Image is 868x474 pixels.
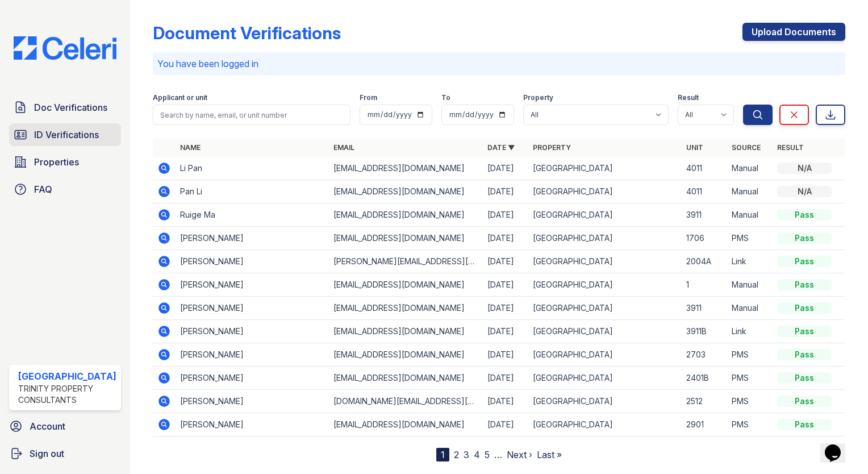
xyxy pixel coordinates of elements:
[9,123,121,146] a: ID Verifications
[820,429,857,463] iframe: chat widget
[528,390,682,413] td: [GEOGRAPHIC_DATA]
[34,182,52,196] span: FAQ
[777,186,832,197] div: N/A
[483,227,528,250] td: [DATE]
[727,250,773,273] td: Link
[483,367,528,390] td: [DATE]
[34,101,107,114] span: Doc Verifications
[153,93,207,102] label: Applicant or unit
[777,163,832,174] div: N/A
[329,343,482,367] td: [EMAIL_ADDRESS][DOMAIN_NAME]
[483,413,528,436] td: [DATE]
[176,343,329,367] td: [PERSON_NAME]
[9,96,121,119] a: Doc Verifications
[176,180,329,203] td: Pan Li
[329,157,482,180] td: [EMAIL_ADDRESS][DOMAIN_NAME]
[682,413,727,436] td: 2901
[483,250,528,273] td: [DATE]
[727,297,773,320] td: Manual
[682,180,727,203] td: 4011
[523,93,553,102] label: Property
[176,297,329,320] td: [PERSON_NAME]
[777,209,832,221] div: Pass
[5,442,126,465] a: Sign out
[483,390,528,413] td: [DATE]
[528,367,682,390] td: [GEOGRAPHIC_DATA]
[30,447,64,460] span: Sign out
[9,178,121,201] a: FAQ
[742,23,845,41] a: Upload Documents
[454,449,459,460] a: 2
[329,227,482,250] td: [EMAIL_ADDRESS][DOMAIN_NAME]
[483,273,528,297] td: [DATE]
[474,449,480,460] a: 4
[34,155,79,169] span: Properties
[329,413,482,436] td: [EMAIL_ADDRESS][DOMAIN_NAME]
[176,203,329,227] td: Ruige Ma
[727,203,773,227] td: Manual
[678,93,699,102] label: Result
[528,343,682,367] td: [GEOGRAPHIC_DATA]
[777,302,832,314] div: Pass
[329,320,482,343] td: [EMAIL_ADDRESS][DOMAIN_NAME]
[329,297,482,320] td: [EMAIL_ADDRESS][DOMAIN_NAME]
[176,273,329,297] td: [PERSON_NAME]
[682,273,727,297] td: 1
[777,279,832,290] div: Pass
[436,448,449,461] div: 1
[777,349,832,360] div: Pass
[528,203,682,227] td: [GEOGRAPHIC_DATA]
[686,143,703,152] a: Unit
[682,157,727,180] td: 4011
[329,180,482,203] td: [EMAIL_ADDRESS][DOMAIN_NAME]
[176,413,329,436] td: [PERSON_NAME]
[483,343,528,367] td: [DATE]
[483,203,528,227] td: [DATE]
[682,203,727,227] td: 3911
[176,320,329,343] td: [PERSON_NAME]
[329,273,482,297] td: [EMAIL_ADDRESS][DOMAIN_NAME]
[528,320,682,343] td: [GEOGRAPHIC_DATA]
[464,449,469,460] a: 3
[5,36,126,60] img: CE_Logo_Blue-a8612792a0a2168367f1c8372b55b34899dd931a85d93a1a3d3e32e68fde9ad4.png
[682,227,727,250] td: 1706
[727,320,773,343] td: Link
[487,143,515,152] a: Date ▼
[727,413,773,436] td: PMS
[180,143,201,152] a: Name
[777,256,832,267] div: Pass
[30,419,65,433] span: Account
[9,151,121,173] a: Properties
[777,419,832,430] div: Pass
[5,415,126,438] a: Account
[682,367,727,390] td: 2401B
[176,227,329,250] td: [PERSON_NAME]
[18,383,116,406] div: Trinity Property Consultants
[727,367,773,390] td: PMS
[727,227,773,250] td: PMS
[153,23,341,43] div: Document Verifications
[528,180,682,203] td: [GEOGRAPHIC_DATA]
[528,157,682,180] td: [GEOGRAPHIC_DATA]
[682,250,727,273] td: 2004A
[732,143,761,152] a: Source
[528,227,682,250] td: [GEOGRAPHIC_DATA]
[485,449,490,460] a: 5
[533,143,571,152] a: Property
[727,390,773,413] td: PMS
[176,390,329,413] td: [PERSON_NAME]
[528,273,682,297] td: [GEOGRAPHIC_DATA]
[777,326,832,337] div: Pass
[682,390,727,413] td: 2512
[727,157,773,180] td: Manual
[727,273,773,297] td: Manual
[777,396,832,407] div: Pass
[153,105,350,125] input: Search by name, email, or unit number
[176,367,329,390] td: [PERSON_NAME]
[329,367,482,390] td: [EMAIL_ADDRESS][DOMAIN_NAME]
[528,297,682,320] td: [GEOGRAPHIC_DATA]
[18,369,116,383] div: [GEOGRAPHIC_DATA]
[537,449,562,460] a: Last »
[34,128,99,142] span: ID Verifications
